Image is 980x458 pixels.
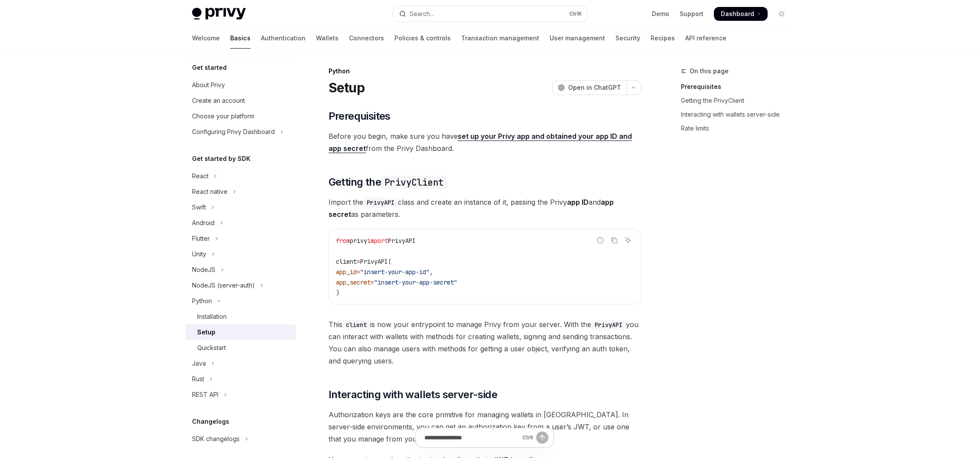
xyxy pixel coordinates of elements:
[192,111,254,121] div: Choose your platform
[185,168,296,184] button: Toggle React section
[185,200,296,215] button: Toggle Swift section
[197,327,215,337] div: Setup
[185,371,296,387] button: Toggle Rust section
[336,237,350,245] span: from
[374,278,457,286] span: "insert-your-app-secret"
[185,77,296,93] a: About Privy
[192,8,246,20] img: light logo
[775,7,788,21] button: Toggle dark mode
[388,237,416,245] span: PrivyAPI
[192,358,206,369] div: Java
[185,246,296,262] button: Toggle Unity section
[360,268,430,276] span: "insert-your-app-id"
[410,9,434,19] div: Search...
[185,431,296,447] button: Toggle SDK changelogs section
[329,409,641,445] span: Authorization keys are the core primitive for managing wallets in [GEOGRAPHIC_DATA]. In server-si...
[350,237,367,245] span: privy
[349,28,384,49] a: Connectors
[329,196,641,220] span: Import the class and create an instance of it, passing the Privy and as parameters.
[192,218,215,228] div: Android
[261,28,306,49] a: Authentication
[192,434,240,444] div: SDK changelogs
[192,127,275,137] div: Configuring Privy Dashboard
[185,293,296,309] button: Toggle Python section
[680,10,703,18] a: Support
[197,343,226,353] div: Quickstart
[681,108,795,121] a: Interacting with wallets server-side
[393,6,587,22] button: Open search
[185,215,296,231] button: Toggle Android section
[367,237,388,245] span: import
[192,280,255,291] div: NodeJS (server-auth)
[192,154,251,164] h5: Get started by SDK
[357,258,360,265] span: =
[230,28,251,49] a: Basics
[424,428,519,447] input: Ask a question...
[185,93,296,108] a: Create an account
[185,356,296,371] button: Toggle Java section
[185,184,296,200] button: Toggle React native section
[569,10,582,17] span: Ctrl K
[316,28,339,49] a: Wallets
[329,130,641,154] span: Before you begin, make sure you have from the Privy Dashboard.
[192,265,215,275] div: NodeJS
[363,198,398,207] code: PrivyAPI
[461,28,539,49] a: Transaction management
[609,235,620,246] button: Copy the contents from the code block
[721,10,754,18] span: Dashboard
[536,432,548,444] button: Send message
[690,66,729,76] span: On this page
[185,340,296,356] a: Quickstart
[336,278,371,286] span: app_secret
[651,28,675,49] a: Recipes
[568,83,621,92] span: Open in ChatGPT
[567,198,589,206] strong: app ID
[185,387,296,402] button: Toggle REST API section
[185,231,296,246] button: Toggle Flutter section
[622,235,634,246] button: Ask AI
[192,374,204,384] div: Rust
[329,80,365,95] h1: Setup
[336,268,357,276] span: app_id
[615,28,640,49] a: Security
[329,109,391,123] span: Prerequisites
[430,268,433,276] span: ,
[329,132,632,153] a: set up your Privy app and obtained your app ID and app secret
[336,289,339,297] span: )
[381,176,447,189] code: PrivyClient
[685,28,726,49] a: API reference
[192,186,228,197] div: React native
[681,94,795,108] a: Getting the PrivyClient
[185,309,296,324] a: Installation
[342,320,370,330] code: client
[192,28,220,49] a: Welcome
[192,202,206,213] div: Swift
[185,108,296,124] a: Choose your platform
[192,95,245,106] div: Create an account
[591,320,626,330] code: PrivyAPI
[394,28,451,49] a: Policies & controls
[360,258,391,265] span: PrivyAPI(
[192,296,212,306] div: Python
[185,324,296,340] a: Setup
[714,7,768,21] a: Dashboard
[185,278,296,293] button: Toggle NodeJS (server-auth) section
[552,80,626,95] button: Open in ChatGPT
[192,62,227,73] h5: Get started
[681,80,795,94] a: Prerequisites
[192,233,210,244] div: Flutter
[652,10,669,18] a: Demo
[192,416,229,427] h5: Changelogs
[192,249,206,259] div: Unity
[329,318,641,367] span: This is now your entrypoint to manage Privy from your server. With the you can interact with wall...
[329,175,447,189] span: Getting the
[197,311,227,322] div: Installation
[185,124,296,140] button: Toggle Configuring Privy Dashboard section
[681,121,795,135] a: Rate limits
[329,388,497,402] span: Interacting with wallets server-side
[336,258,357,265] span: client
[192,171,208,181] div: React
[329,67,641,75] div: Python
[550,28,605,49] a: User management
[371,278,374,286] span: =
